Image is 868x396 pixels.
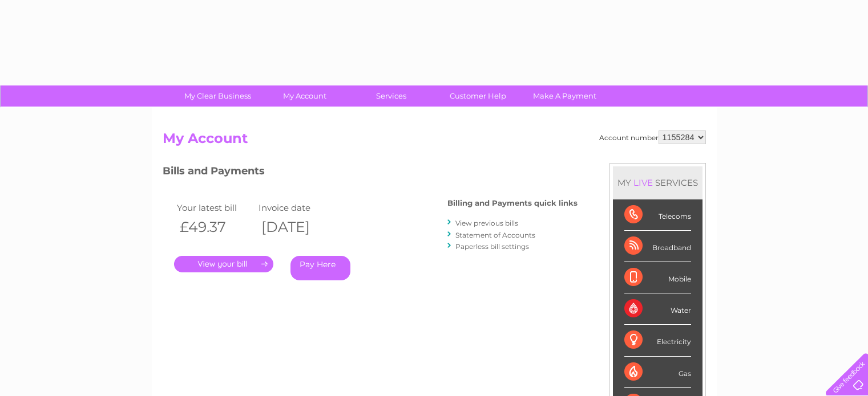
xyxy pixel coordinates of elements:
[431,85,525,107] a: Customer Help
[447,199,578,207] h4: Billing and Payments quick links
[174,215,256,239] th: £49.37
[174,256,273,272] a: .
[518,85,612,107] a: Make A Payment
[256,215,338,239] th: [DATE]
[624,357,691,388] div: Gas
[624,231,691,262] div: Broadband
[455,242,529,251] a: Paperless bill settings
[163,130,706,152] h2: My Account
[290,256,350,280] a: Pay Here
[344,85,438,107] a: Services
[174,200,256,215] td: Your latest bill
[171,85,265,107] a: My Clear Business
[257,85,352,107] a: My Account
[455,219,518,227] a: View previous bills
[256,200,338,215] td: Invoice date
[624,293,691,325] div: Water
[624,262,691,293] div: Mobile
[624,199,691,231] div: Telecoms
[163,163,578,183] h3: Bills and Payments
[613,166,703,199] div: MY SERVICES
[631,177,655,188] div: LIVE
[599,130,706,144] div: Account number
[624,325,691,356] div: Electricity
[455,231,535,239] a: Statement of Accounts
